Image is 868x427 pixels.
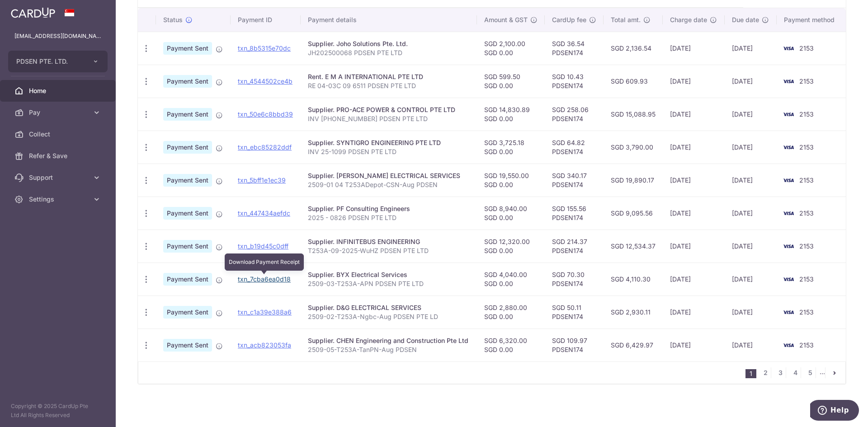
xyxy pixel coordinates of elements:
[163,306,212,319] span: Payment Sent
[663,164,725,197] td: [DATE]
[545,164,604,197] td: SGD 340.17 PDSEN174
[163,108,212,121] span: Payment Sent
[779,208,797,219] img: Bank Card
[779,175,797,186] img: Bank Card
[477,32,545,65] td: SGD 2,100.00 SGD 0.00
[308,105,470,114] div: Supplier. PRO-ACE POWER & CONTROL PTE LTD
[790,367,801,378] a: 4
[238,176,286,184] a: txn_5bff1e1ec39
[484,15,528,24] span: Amount & GST
[799,242,814,250] span: 2153
[760,367,771,378] a: 2
[308,147,470,156] p: INV 25-1099 PDSEN PTE LTD
[477,131,545,164] td: SGD 3,725.18 SGD 0.00
[477,65,545,98] td: SGD 599.50 SGD 0.00
[308,180,470,189] p: 2509-01 04 T253ADepot-CSN-Aug PDSEN
[745,369,756,378] li: 1
[163,207,212,220] span: Payment Sent
[725,131,777,164] td: [DATE]
[779,241,797,252] img: Bank Card
[663,98,725,131] td: [DATE]
[545,98,604,131] td: SGD 258.06 PDSEN174
[477,296,545,328] td: SGD 2,880.00 SGD 0.00
[799,209,814,217] span: 2153
[604,98,663,131] td: SGD 15,088.95
[308,312,470,321] p: 2509-02-T253A-Ngbc-Aug PDSEN PTE LD
[552,15,586,24] span: CardUp fee
[545,65,604,98] td: SGD 10.43 PDSEN174
[308,204,470,213] div: Supplier. PF Consulting Engineers
[29,195,89,204] span: Settings
[779,142,797,153] img: Bank Card
[799,308,814,316] span: 2153
[308,303,470,312] div: Supplier. D&G ELECTRICAL SERVICES
[308,81,470,90] p: RE 04-03C 09 6511 PDSEN PTE LTD
[779,340,797,351] img: Bank Card
[799,143,814,151] span: 2153
[810,400,859,422] iframe: Opens a widget where you can find more information
[238,242,288,250] a: txn_b19d45c0dff
[725,164,777,197] td: [DATE]
[604,328,663,361] td: SGD 6,429.97
[820,367,826,378] li: ...
[477,98,545,131] td: SGD 14,830.89 SGD 0.00
[238,77,292,85] a: txn_4544502ce4b
[663,328,725,361] td: [DATE]
[163,141,212,154] span: Payment Sent
[231,8,301,32] th: Payment ID
[29,108,89,117] span: Pay
[725,98,777,131] td: [DATE]
[725,296,777,328] td: [DATE]
[663,197,725,230] td: [DATE]
[779,43,797,54] img: Bank Card
[308,48,470,57] p: JH202500068 PDSEN PTE LTD
[163,273,212,286] span: Payment Sent
[545,131,604,164] td: SGD 64.82 PDSEN174
[308,171,470,180] div: Supplier. [PERSON_NAME] ELECTRICAL SERVICES
[238,209,290,217] a: txn_447434aefdc
[725,328,777,361] td: [DATE]
[238,110,293,118] a: txn_50e6c8bbd39
[545,328,604,361] td: SGD 109.97 PDSEN174
[308,114,470,123] p: INV [PHONE_NUMBER] PDSEN PTE LTD
[777,8,846,32] th: Payment method
[545,230,604,263] td: SGD 214.37 PDSEN174
[308,237,470,246] div: Supplier. INFINITEBUS ENGINEERING
[779,76,797,87] img: Bank Card
[225,253,304,271] div: Download Payment Receipt
[477,328,545,361] td: SGD 6,320.00 SGD 0.00
[725,230,777,263] td: [DATE]
[725,65,777,98] td: [DATE]
[545,197,604,230] td: SGD 155.56 PDSEN174
[604,65,663,98] td: SGD 609.93
[663,131,725,164] td: [DATE]
[477,197,545,230] td: SGD 8,940.00 SGD 0.00
[805,367,816,378] a: 5
[663,32,725,65] td: [DATE]
[799,44,814,52] span: 2153
[799,176,814,184] span: 2153
[238,44,291,52] a: txn_8b5315e70dc
[308,336,470,345] div: Supplier. CHEN Engineering and Construction Pte Ltd
[725,263,777,296] td: [DATE]
[308,345,470,354] p: 2509-05-T253A-TanPN-Aug PDSEN
[238,143,292,151] a: txn_ebc85282ddf
[477,263,545,296] td: SGD 4,040.00 SGD 0.00
[477,164,545,197] td: SGD 19,550.00 SGD 0.00
[604,230,663,263] td: SGD 12,534.37
[238,341,291,349] a: txn_acb823053fa
[663,296,725,328] td: [DATE]
[775,367,786,378] a: 3
[604,197,663,230] td: SGD 9,095.56
[604,164,663,197] td: SGD 19,890.17
[725,32,777,65] td: [DATE]
[779,274,797,285] img: Bank Card
[545,296,604,328] td: SGD 50.11 PDSEN174
[663,230,725,263] td: [DATE]
[663,263,725,296] td: [DATE]
[779,109,797,120] img: Bank Card
[29,151,89,160] span: Refer & Save
[604,263,663,296] td: SGD 4,110.30
[163,42,212,55] span: Payment Sent
[611,15,641,24] span: Total amt.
